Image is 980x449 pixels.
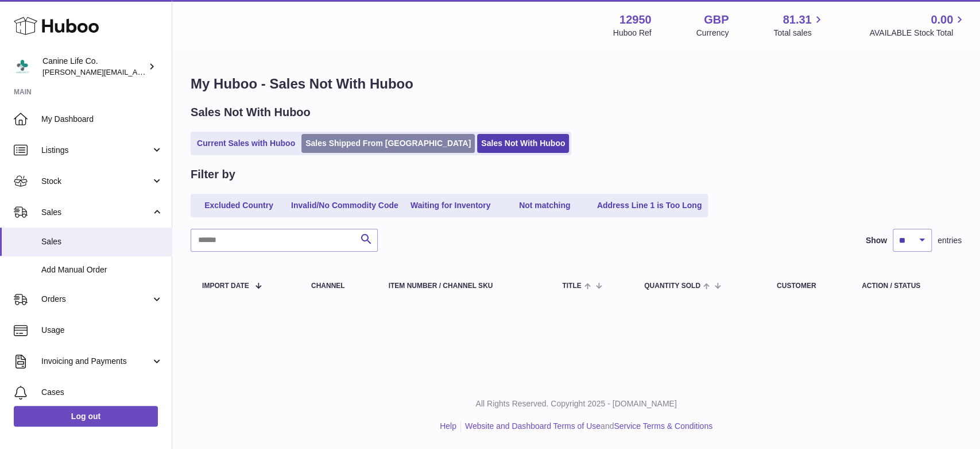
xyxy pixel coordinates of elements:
[562,282,581,290] span: Title
[191,167,235,182] h2: Filter by
[862,282,950,290] div: Action / Status
[41,236,163,247] span: Sales
[869,28,966,39] span: AVAILABLE Stock Total
[773,28,824,39] span: Total sales
[42,67,230,76] span: [PERSON_NAME][EMAIL_ADDRESS][DOMAIN_NAME]
[783,12,811,28] span: 81.31
[465,421,601,431] a: Website and Dashboard Terms of Use
[41,176,151,187] span: Stock
[202,282,249,290] span: Import date
[191,105,311,120] h2: Sales Not With Huboo
[181,398,971,409] p: All Rights Reserved. Copyright 2025 - [DOMAIN_NAME]
[301,134,475,153] a: Sales Shipped From [GEOGRAPHIC_DATA]
[931,12,953,28] span: 0.00
[938,235,962,246] span: entries
[499,196,591,215] a: Not matching
[193,134,299,153] a: Current Sales with Huboo
[477,134,569,153] a: Sales Not With Huboo
[644,282,700,290] span: Quantity Sold
[191,75,962,93] h1: My Huboo - Sales Not With Huboo
[311,282,366,290] div: Channel
[773,12,824,39] a: 81.31 Total sales
[41,114,163,125] span: My Dashboard
[41,356,151,367] span: Invoicing and Payments
[14,58,31,75] img: kevin@clsgltd.co.uk
[614,421,712,431] a: Service Terms & Conditions
[42,56,146,78] div: Canine Life Co.
[41,294,151,305] span: Orders
[41,325,163,336] span: Usage
[287,196,402,215] a: Invalid/No Commodity Code
[619,12,652,28] strong: 12950
[869,12,966,39] a: 0.00 AVAILABLE Stock Total
[696,28,729,39] div: Currency
[41,207,151,218] span: Sales
[193,196,285,215] a: Excluded Country
[704,12,729,28] strong: GBP
[14,406,158,427] a: Log out
[593,196,706,215] a: Address Line 1 is Too Long
[389,282,540,290] div: Item Number / Channel SKU
[613,28,652,39] div: Huboo Ref
[41,264,163,275] span: Add Manual Order
[41,387,163,398] span: Cases
[41,145,151,156] span: Listings
[777,282,839,290] div: Customer
[440,421,456,431] a: Help
[866,235,887,246] label: Show
[461,421,712,432] li: and
[405,196,497,215] a: Waiting for Inventory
